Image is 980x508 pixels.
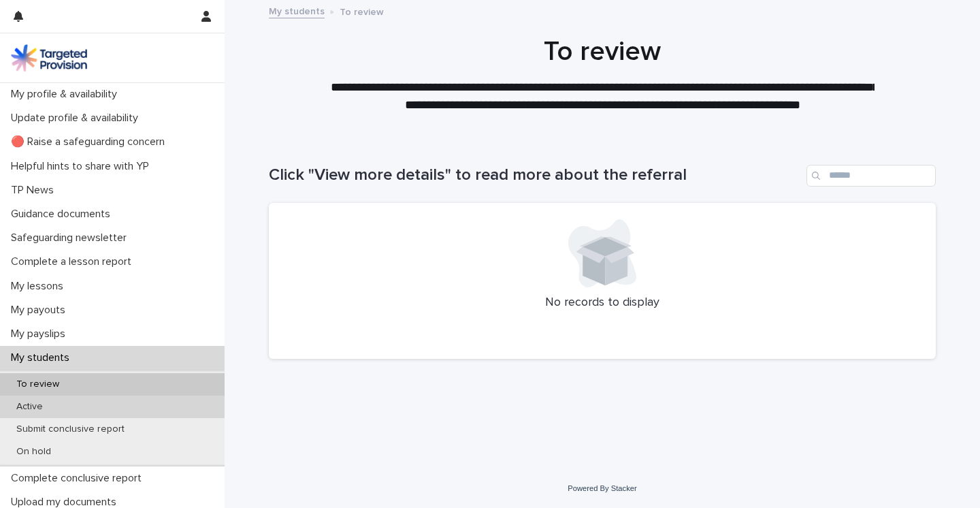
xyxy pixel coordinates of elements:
[5,472,152,485] p: Complete conclusive report
[568,484,636,492] a: Powered By Stacker
[5,280,74,293] p: My lessons
[269,35,936,68] h1: To review
[340,3,384,18] p: To review
[5,208,121,221] p: Guidance documents
[5,379,70,390] p: To review
[5,328,76,340] p: My payslips
[5,232,137,244] p: Safeguarding newsletter
[5,255,142,268] p: Complete a lesson report
[285,296,919,311] p: No records to display
[269,165,801,185] h1: Click "View more details" to read more about the referral
[5,184,65,197] p: TP News
[269,3,325,18] a: My students
[5,136,176,148] p: 🔴 Raise a safeguarding concern
[806,165,936,187] input: Search
[11,44,87,72] img: M5nRWzHhSzIhMunXDL62
[5,446,62,458] p: On hold
[5,424,135,435] p: Submit conclusive report
[5,304,76,317] p: My payouts
[5,401,54,413] p: Active
[5,88,128,101] p: My profile & availability
[5,160,160,173] p: Helpful hints to share with YP
[5,351,80,364] p: My students
[5,112,149,125] p: Update profile & availability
